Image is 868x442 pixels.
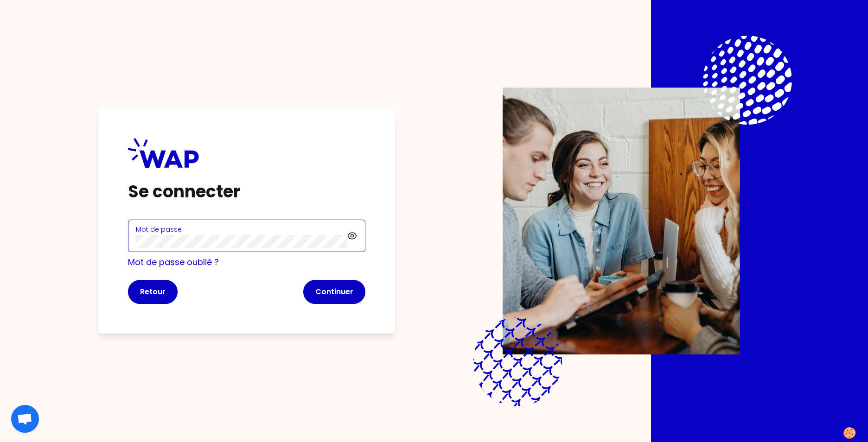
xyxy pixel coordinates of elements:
[128,280,178,304] button: Retour
[503,88,740,354] img: Description
[136,225,182,234] label: Mot de passe
[303,280,365,304] button: Continuer
[128,256,219,268] a: Mot de passe oublié ?
[128,183,365,201] h1: Se connecter
[11,405,39,433] div: Ouvrir le chat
